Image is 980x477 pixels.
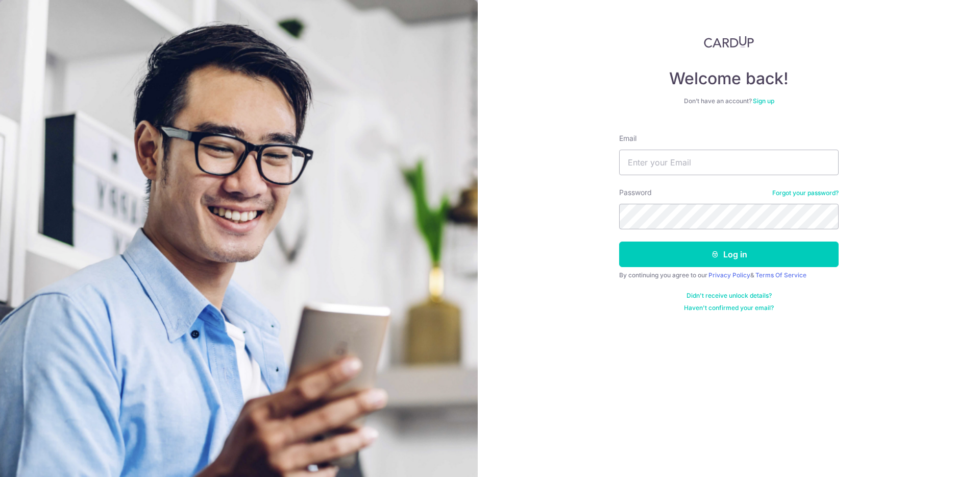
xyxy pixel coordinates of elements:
[619,187,652,198] label: Password
[619,150,839,175] input: Enter your Email
[619,242,839,267] button: Log in
[684,304,774,312] a: Haven't confirmed your email?
[708,271,750,279] a: Privacy Policy
[753,97,774,105] a: Sign up
[619,97,839,105] div: Don’t have an account?
[619,271,839,279] div: By continuing you agree to our &
[619,68,839,89] h4: Welcome back!
[687,292,772,300] a: Didn't receive unlock details?
[704,36,754,48] img: CardUp Logo
[619,133,636,144] label: Email
[772,189,839,197] a: Forgot your password?
[755,271,806,279] a: Terms Of Service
